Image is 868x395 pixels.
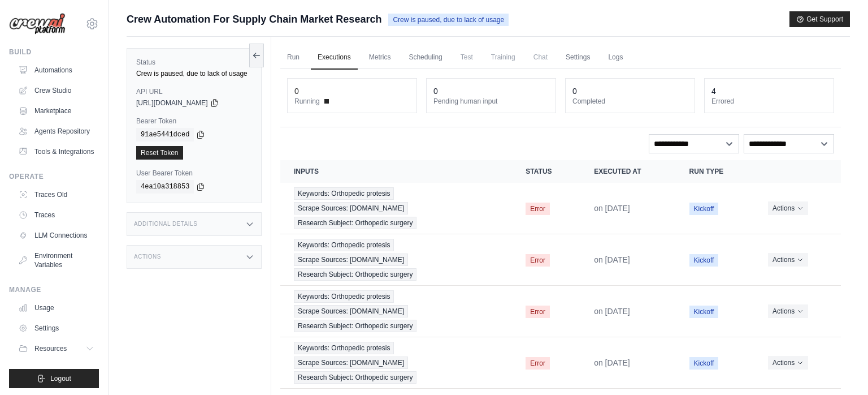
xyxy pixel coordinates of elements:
a: Automations [14,61,99,79]
a: Reset Token [136,146,183,160]
a: LLM Connections [14,226,99,244]
span: Keywords: Orthopedic protesis [294,187,394,200]
a: Traces [14,206,99,224]
span: Test [454,46,480,68]
a: View execution details for Keywords [294,290,498,332]
label: User Bearer Token [136,169,252,178]
button: Resources [14,340,99,358]
a: Agents Repository [14,122,99,140]
a: Tools & Integrations [14,143,99,161]
span: Kickoff [689,306,719,318]
a: Executions [311,46,358,70]
a: Environment Variables [14,247,99,274]
span: [URL][DOMAIN_NAME] [136,98,208,108]
th: Inputs [280,160,512,183]
time: April 18, 2025 at 15:13 CDT [594,358,630,367]
a: Traces Old [14,186,99,204]
div: Build [9,48,99,57]
span: Research Subject: Orthopedic surgery [294,320,416,332]
span: Error [526,254,550,267]
a: Settings [14,319,99,337]
a: View execution details for Keywords [294,239,498,281]
th: Run Type [676,160,754,183]
dt: Completed [572,97,688,106]
a: Logs [601,46,630,70]
a: Metrics [362,46,398,70]
time: April 18, 2025 at 15:16 CDT [594,204,630,213]
span: Research Subject: Orthopedic surgery [294,371,416,384]
span: Scrape Sources: [DOMAIN_NAME] [294,357,408,369]
span: Keywords: Orthopedic protesis [294,239,394,251]
th: Status [512,160,580,183]
a: View execution details for Keywords [294,187,498,229]
span: Error [526,203,550,215]
h3: Additional Details [134,221,197,227]
th: Executed at [580,160,675,183]
div: 4 [711,85,716,97]
code: 4ea10a318853 [136,180,194,194]
span: Kickoff [689,203,719,215]
span: Error [526,306,550,318]
h3: Actions [134,254,161,260]
code: 91ae5441dced [136,128,194,141]
div: 0 [433,85,438,97]
span: Training is not available until the deployment is complete [484,46,522,68]
label: Status [136,58,252,67]
time: April 18, 2025 at 15:16 CDT [594,255,630,264]
button: Actions for execution [768,201,808,215]
span: Scrape Sources: [DOMAIN_NAME] [294,305,408,317]
span: Chat is not available until the deployment is complete [527,46,554,68]
button: Actions for execution [768,304,808,318]
span: Logout [50,374,71,383]
a: Run [280,46,306,70]
a: View execution details for Keywords [294,342,498,384]
span: Research Subject: Orthopedic surgery [294,268,416,281]
div: Manage [9,285,99,294]
span: Kickoff [689,254,719,267]
img: Logo [9,13,66,35]
div: 0 [572,85,577,97]
label: API URL [136,87,252,96]
button: Get Support [789,11,850,27]
div: Operate [9,172,99,181]
div: Crew is paused, due to lack of usage [136,69,252,78]
span: Scrape Sources: [DOMAIN_NAME] [294,202,408,214]
span: Kickoff [689,357,719,370]
span: Scrape Sources: [DOMAIN_NAME] [294,254,408,266]
span: Resources [34,344,67,353]
a: Settings [559,46,597,70]
a: Marketplace [14,102,99,120]
a: Crew Studio [14,81,99,100]
button: Actions for execution [768,356,808,370]
label: Bearer Token [136,117,252,126]
span: Crew Automation For Supply Chain Market Research [127,11,381,27]
a: Usage [14,299,99,317]
span: Keywords: Orthopedic protesis [294,290,394,303]
span: Research Subject: Orthopedic surgery [294,217,416,229]
time: April 18, 2025 at 15:15 CDT [594,307,630,316]
span: Error [526,357,550,370]
dt: Errored [711,97,827,106]
a: Scheduling [402,46,449,70]
dt: Pending human input [433,97,549,106]
button: Actions for execution [768,253,808,267]
span: Keywords: Orthopedic protesis [294,342,394,354]
span: Running [294,97,320,106]
button: Logout [9,369,99,388]
span: Crew is paused, due to lack of usage [388,14,509,26]
div: 0 [294,85,299,97]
